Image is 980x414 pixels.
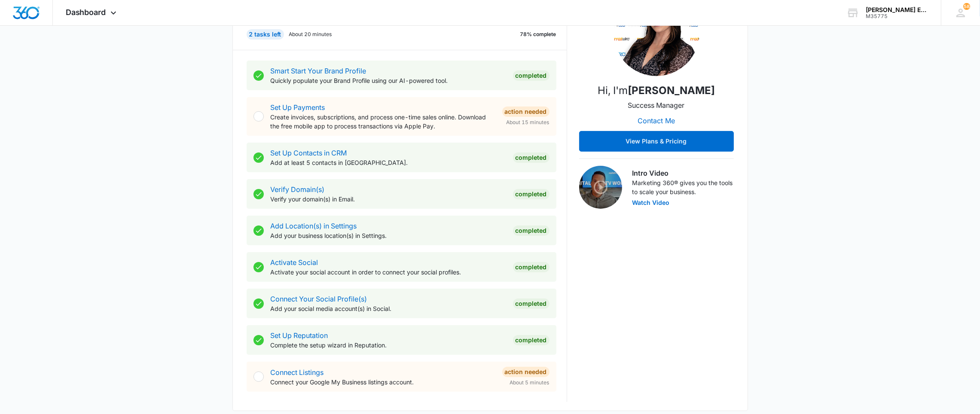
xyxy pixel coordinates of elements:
[632,168,734,178] h3: Intro Video
[271,222,357,230] a: Add Location(s) in Settings
[632,178,734,196] p: Marketing 360® gives you the tools to scale your business.
[271,341,506,350] p: Complete the setup wizard in Reputation.
[579,166,622,209] img: Intro Video
[866,6,928,13] div: account name
[271,304,506,313] p: Add your social media account(s) in Social.
[271,113,495,131] p: Create invoices, subscriptions, and process one-time sales online. Download the free mobile app t...
[510,379,550,387] span: About 5 minutes
[579,131,734,152] button: View Plans & Pricing
[271,368,324,377] a: Connect Listings
[513,70,550,81] div: Completed
[271,103,325,112] a: Set Up Payments
[271,149,347,157] a: Set Up Contacts in CRM
[271,158,506,167] p: Add at least 5 contacts in [GEOGRAPHIC_DATA].
[520,30,556,38] p: 78% complete
[963,3,970,10] span: 58
[629,110,684,131] button: Contact Me
[271,377,495,387] p: Connect your Google My Business listings account.
[502,367,550,377] div: Action Needed
[513,262,550,272] div: Completed
[271,67,366,75] a: Smart Start Your Brand Profile
[513,189,550,199] div: Completed
[271,295,367,303] a: Connect Your Social Profile(s)
[271,195,506,204] p: Verify your domain(s) in Email.
[502,107,550,117] div: Action Needed
[628,100,685,110] p: Success Manager
[66,8,106,17] span: Dashboard
[513,335,550,345] div: Completed
[247,29,284,40] div: 2 tasks left
[507,119,550,126] span: About 15 minutes
[271,268,506,277] p: Activate your social account in order to connect your social profiles.
[271,331,328,340] a: Set Up Reputation
[271,258,318,267] a: Activate Social
[271,76,506,85] p: Quickly populate your Brand Profile using our AI-powered tool.
[632,200,670,206] button: Watch Video
[513,298,550,309] div: Completed
[513,225,550,236] div: Completed
[628,84,715,97] strong: [PERSON_NAME]
[598,83,715,98] p: Hi, I'm
[289,30,332,38] p: About 20 minutes
[963,3,970,10] div: notifications count
[271,231,506,240] p: Add your business location(s) in Settings.
[866,13,928,19] div: account id
[271,185,325,194] a: Verify Domain(s)
[513,152,550,163] div: Completed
